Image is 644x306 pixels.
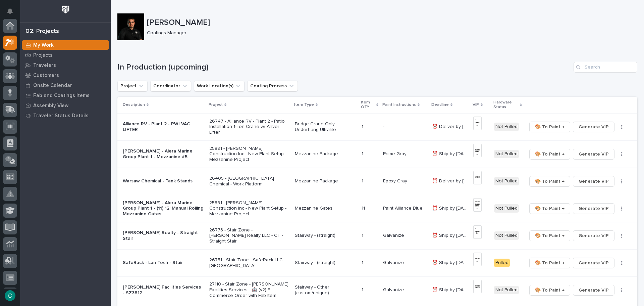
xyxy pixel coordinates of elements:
button: Generate VIP [573,203,614,214]
p: Bridge Crane Only - Underhung Ultralite [295,121,356,133]
p: 11 [362,204,366,211]
p: Fab and Coatings Items [33,93,90,99]
p: [PERSON_NAME] - Alera Marine Group Plant 1 - Mezzanine #5 [123,148,204,160]
p: SafeRack - Lan Tech - Stair [123,260,204,266]
span: 🎨 To Paint → [535,177,565,185]
span: Generate VIP [579,123,609,131]
span: Generate VIP [579,150,609,158]
p: Prime Gray [383,150,408,157]
a: Fab and Coatings Items [20,90,111,100]
button: 🎨 To Paint → [529,203,570,214]
a: Projects [20,50,111,60]
a: Traveler Status Details [20,111,111,121]
span: Generate VIP [579,259,609,267]
span: 🎨 To Paint → [535,150,565,158]
div: 02. Projects [25,28,59,35]
p: 1 [362,177,365,184]
p: Hardware Status [493,99,519,111]
p: ⏰ Ship by 9/26/25 [432,150,469,157]
tr: [PERSON_NAME] - Alera Marine Group Plant 1 - Mezzanine #525891 - [PERSON_NAME] Construction Inc -... [117,140,637,168]
span: Generate VIP [579,232,609,240]
div: Not Pulled [494,150,519,158]
p: 26773 - Stair Zone - [PERSON_NAME] Realty LLC - CT - Straight Stair [209,227,290,244]
p: [PERSON_NAME] - Alera Marine Group Plant 1 - (11) 12' Manual Rolling Mezzanine Gates [123,200,204,217]
p: ⏰ Ship by 10/3/25 [432,286,469,293]
tr: Warsaw Chemical - Tank Stands26405 - [GEOGRAPHIC_DATA] Chemical - Work PlatformMezzanine Package1... [117,168,637,195]
div: Notifications [8,8,17,19]
tr: SafeRack - Lan Tech - Stair26751 - Stair Zone - SafeRack LLC - [GEOGRAPHIC_DATA]Stairway - (strai... [117,249,637,276]
p: Projects [33,52,53,58]
p: VIP [473,101,479,108]
button: Generate VIP [573,258,614,268]
div: Not Pulled [494,123,519,131]
p: - [383,123,386,130]
p: ⏰ Deliver by 9/29/25 [432,177,469,184]
button: Notifications [3,4,17,18]
p: Project [209,101,223,108]
a: Customers [20,70,111,80]
p: Stairway - Other (custom/unique) [295,285,356,296]
p: 1 [362,150,365,157]
p: Paint Alliance Blue* (custom) [383,204,428,211]
button: Coating Process [247,81,298,91]
p: Galvanize [383,259,406,266]
p: 1 [362,286,365,293]
p: Alliance RV - Plant 2 - PWI VAC LIFTER [123,121,204,133]
span: 🎨 To Paint → [535,286,565,294]
p: Description [123,101,145,108]
p: Onsite Calendar [33,83,72,89]
p: 26405 - [GEOGRAPHIC_DATA] Chemical - Work Platform [209,176,290,187]
span: Generate VIP [579,177,609,185]
span: 🎨 To Paint → [535,205,565,213]
p: ⏰ Ship by 9/30/25 [432,204,469,211]
div: Not Pulled [494,286,519,294]
tr: [PERSON_NAME] - Alera Marine Group Plant 1 - (11) 12' Manual Rolling Mezzanine Gates25891 - [PERS... [117,195,637,222]
h1: In Production (upcoming) [117,62,571,72]
p: Galvanize [383,231,406,238]
p: 27110 - Stair Zone - [PERSON_NAME] Facilities Services - 🤖 (v2) E-Commerce Order with Fab Item [209,281,290,298]
a: My Work [20,40,111,50]
span: 🎨 To Paint → [535,232,565,240]
button: Work Location(s) [194,81,245,91]
button: Generate VIP [573,230,614,241]
button: 🎨 To Paint → [529,122,570,132]
p: Assembly View [33,103,68,109]
p: Customers [33,73,59,79]
span: 🎨 To Paint → [535,259,565,267]
p: Warsaw Chemical - Tank Stands [123,178,204,184]
tr: [PERSON_NAME] Realty - Straight Stair26773 - Stair Zone - [PERSON_NAME] Realty LLC - CT - Straigh... [117,222,637,249]
p: 26751 - Stair Zone - SafeRack LLC - [GEOGRAPHIC_DATA] [209,257,290,269]
div: Pulled [494,259,510,267]
p: 1 [362,259,365,266]
p: Deadline [431,101,449,108]
span: 🎨 To Paint → [535,123,565,131]
p: ⏰ Ship by 10/1/25 [432,231,469,238]
button: 🎨 To Paint → [529,230,570,241]
div: Search [574,62,637,73]
p: ⏰ Deliver by 8/28/25 [432,123,469,130]
p: Traveler Status Details [33,113,89,119]
button: Coordinator [150,81,191,91]
p: [PERSON_NAME] Facilities Services - SZ3812 [123,285,204,296]
p: Item Type [294,101,314,108]
p: Stairway - (straight) [295,233,356,238]
p: Mezzanine Package [295,178,356,184]
p: ⏰ Ship by 10/3/25 [432,259,469,266]
p: Mezzanine Package [295,151,356,157]
button: Project [117,81,148,91]
button: 🎨 To Paint → [529,176,570,187]
a: Assembly View [20,100,111,111]
div: Not Pulled [494,231,519,240]
p: Mezzanine Gates [295,206,356,211]
a: Travelers [20,60,111,70]
tr: [PERSON_NAME] Facilities Services - SZ381227110 - Stair Zone - [PERSON_NAME] Facilities Services ... [117,276,637,304]
p: Galvanize [383,286,406,293]
span: Generate VIP [579,286,609,294]
p: My Work [33,42,54,48]
tr: Alliance RV - Plant 2 - PWI VAC LIFTER26747 - Alliance RV - Plant 2 - Patio Installation 1-Ton Cr... [117,113,637,140]
span: Generate VIP [579,205,609,213]
p: [PERSON_NAME] Realty - Straight Stair [123,230,204,242]
p: Stairway - (straight) [295,260,356,266]
button: 🎨 To Paint → [529,149,570,160]
button: Generate VIP [573,285,614,296]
